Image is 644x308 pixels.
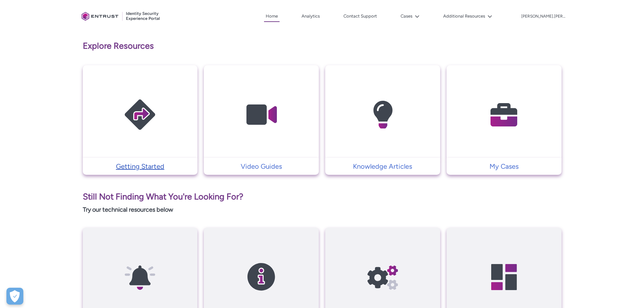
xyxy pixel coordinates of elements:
[229,78,293,151] img: Video Guides
[447,161,562,171] a: My Cases
[442,11,494,21] button: Additional Resources
[204,161,319,171] a: Video Guides
[399,11,421,21] button: Cases
[264,11,280,22] a: Home
[351,78,415,151] img: Knowledge Articles
[86,161,194,171] p: Getting Started
[450,161,558,171] p: My Cases
[325,161,440,171] a: Knowledge Articles
[300,11,321,21] a: Analytics, opens in new tab
[83,190,562,203] p: Still Not Finding What You're Looking For?
[472,78,536,151] img: My Cases
[521,14,565,19] p: [PERSON_NAME].[PERSON_NAME]
[83,40,562,52] p: Explore Resources
[207,161,315,171] p: Video Guides
[108,78,172,151] img: Getting Started
[342,11,379,21] a: Contact Support
[83,161,198,171] a: Getting Started
[6,288,23,305] button: Open Preferences
[521,13,566,19] button: User Profile lucas.ribeiro
[6,288,23,305] div: Cookie Preferences
[329,161,437,171] p: Knowledge Articles
[83,205,562,214] p: Try our technical resources below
